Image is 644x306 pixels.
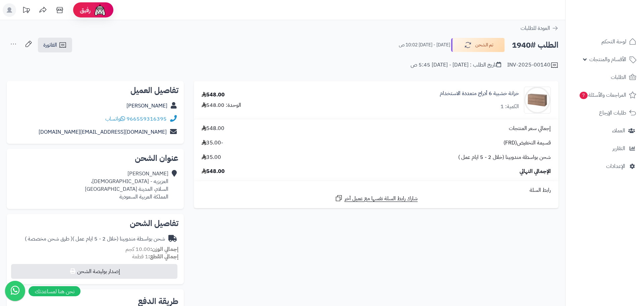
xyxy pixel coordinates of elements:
[458,154,551,161] span: شحن بواسطة مندوبينا (خلال 2 - 5 ايام عمل )
[25,235,165,243] div: شحن بواسطة مندوبينا (خلال 2 - 5 ايام عمل )
[440,90,519,97] a: خزانة خشبية 6 أدراج متعددة الاستخدام
[344,195,418,203] span: شارك رابط السلة نفسها مع عميل آخر
[12,86,178,94] h2: تفاصيل العميل
[80,6,91,14] span: رفيق
[570,34,640,50] a: لوحة التحكم
[612,144,625,153] span: التقارير
[599,108,626,118] span: طلبات الإرجاع
[611,73,626,82] span: الطلبات
[524,87,550,114] img: 1752135643-1752058398-1(9)-1000x1000-90x90.jpg
[521,24,558,32] a: العودة للطلبات
[570,158,640,174] a: الإعدادات
[197,186,556,194] div: رابط السلة
[43,41,57,49] span: الفاتورة
[11,264,177,279] button: إصدار بوليصة الشحن
[93,3,107,17] img: ai-face.png
[451,38,505,52] button: تم الشحن
[521,24,550,32] span: العودة للطلبات
[85,170,168,201] div: [PERSON_NAME] العزيزيه - [DEMOGRAPHIC_DATA]، السلام، المدينة [GEOGRAPHIC_DATA] المملكة العربية ال...
[202,101,241,109] div: الوحدة: 548.00
[132,253,178,261] small: 1 قطعة
[598,19,638,33] img: logo-2.png
[125,245,178,253] small: 10.00 كجم
[580,92,588,99] span: 7
[126,102,167,110] a: [PERSON_NAME]
[606,162,625,171] span: الإعدادات
[12,219,178,227] h2: تفاصيل الشحن
[202,125,224,132] span: 548.00
[18,3,35,18] a: تحديثات المنصة
[12,154,178,162] h2: عنوان الشحن
[500,103,519,111] div: الكمية: 1
[570,105,640,121] a: طلبات الإرجاع
[138,297,178,305] h2: طريقة الدفع
[503,139,551,147] span: قسيمة التخفيض(FRD)
[202,139,223,147] span: -35.00
[612,126,625,135] span: العملاء
[570,69,640,85] a: الطلبات
[601,37,626,46] span: لوحة التحكم
[512,38,558,52] h2: الطلب #1940
[507,61,558,69] div: INV-2025-00140
[411,61,501,69] div: تاريخ الطلب : [DATE] - [DATE] 5:45 ص
[39,128,167,136] a: [DOMAIN_NAME][EMAIL_ADDRESS][DOMAIN_NAME]
[25,235,72,243] span: ( طرق شحن مخصصة )
[202,154,221,161] span: 35.00
[148,253,178,261] strong: إجمالي القطع:
[126,115,167,123] a: 966559316395
[150,245,178,253] strong: إجمالي الوزن:
[202,168,225,175] span: 548.00
[570,87,640,103] a: المراجعات والأسئلة7
[579,90,626,100] span: المراجعات والأسئلة
[520,168,551,175] span: الإجمالي النهائي
[105,115,125,123] a: واتساب
[570,123,640,139] a: العملاء
[509,125,551,132] span: إجمالي سعر المنتجات
[335,194,418,203] a: شارك رابط السلة نفسها مع عميل آخر
[202,91,225,99] div: 548.00
[38,38,72,52] a: الفاتورة
[399,42,450,48] small: [DATE] - [DATE] 10:02 ص
[589,55,626,64] span: الأقسام والمنتجات
[570,140,640,157] a: التقارير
